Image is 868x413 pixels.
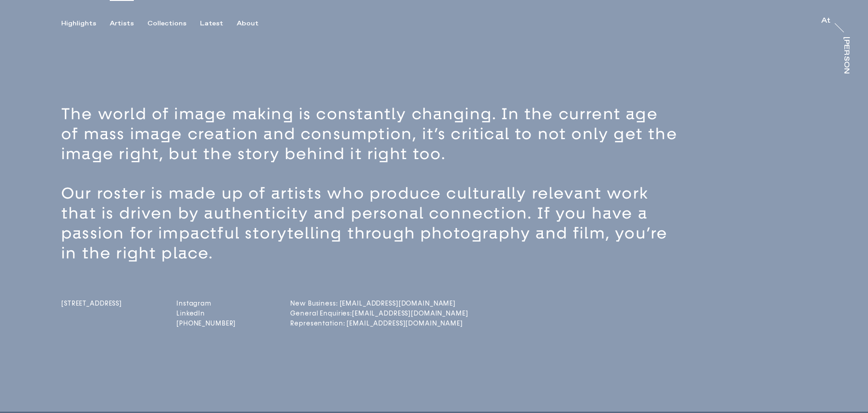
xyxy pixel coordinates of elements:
p: The world of image making is constantly changing. In the current age of mass image creation and c... [61,104,683,164]
div: Latest [200,19,223,28]
span: [STREET_ADDRESS] [61,300,122,307]
a: [STREET_ADDRESS] [61,300,122,330]
a: At [821,17,830,26]
a: Instagram [176,300,236,307]
div: Collections [147,19,186,28]
button: Latest [200,19,237,28]
a: New Business: [EMAIL_ADDRESS][DOMAIN_NAME] [290,300,362,307]
div: Highlights [61,19,96,28]
div: About [237,19,258,28]
div: [PERSON_NAME] [843,37,850,107]
button: Artists [110,19,147,28]
a: [PERSON_NAME] [841,37,850,74]
a: [PHONE_NUMBER] [176,320,236,327]
a: General Enquiries:[EMAIL_ADDRESS][DOMAIN_NAME] [290,310,362,317]
button: Highlights [61,19,110,28]
p: Our roster is made up of artists who produce culturally relevant work that is driven by authentic... [61,184,683,263]
a: Representation: [EMAIL_ADDRESS][DOMAIN_NAME] [290,320,362,327]
button: About [237,19,272,28]
a: LinkedIn [176,310,236,317]
div: Artists [110,19,134,28]
button: Collections [147,19,200,28]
